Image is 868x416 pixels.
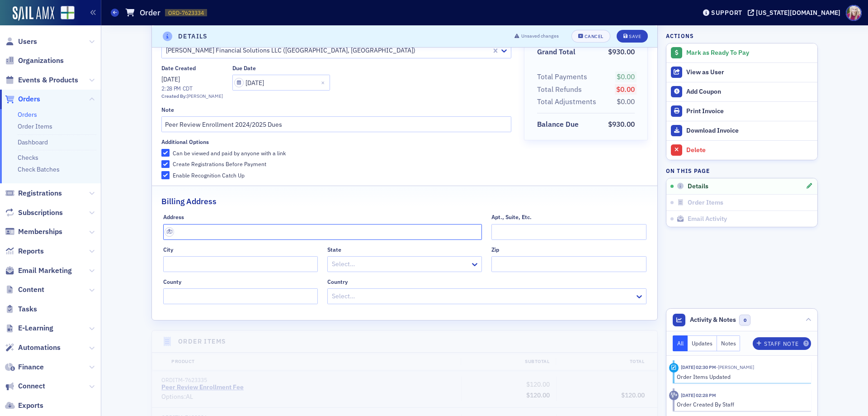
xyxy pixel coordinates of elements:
div: [PERSON_NAME] [187,93,223,100]
div: Subtotal [461,358,556,365]
span: ORD-7623334 [168,9,204,17]
span: Grand Total [537,47,579,57]
img: SailAMX [13,6,54,21]
button: All [673,335,688,351]
span: Unsaved changes [521,33,559,40]
a: Print Invoice [666,101,817,121]
h4: Actions [666,32,694,40]
div: Activity [669,363,679,373]
div: Support [711,9,742,17]
span: Total Payments [537,72,590,82]
a: Peer Review Enrollment Fee [161,383,244,392]
h4: On this page [666,167,818,175]
a: Exports [5,401,43,411]
span: Events & Products [18,75,78,85]
span: $120.00 [526,391,550,399]
span: [DATE] [161,75,180,83]
a: Email Marketing [5,266,72,276]
div: Date Created [161,65,196,72]
a: View Homepage [54,6,75,21]
time: 2:28 PM [161,85,181,92]
a: E-Learning [5,323,53,333]
span: $930.00 [608,47,635,56]
input: Can be viewed and paid by anyone with a link [161,149,170,157]
div: Address [163,214,184,220]
span: $0.00 [617,72,635,81]
span: Email Activity [688,215,727,223]
a: Connect [5,381,45,391]
span: $0.00 [617,97,635,106]
div: Delete [686,146,813,154]
div: Total [556,358,651,365]
div: State [327,246,341,253]
a: Tasks [5,304,37,314]
div: Print Invoice [686,107,813,115]
button: Save [617,30,648,43]
span: 0 [739,315,750,326]
span: Users [18,37,37,47]
div: Save [629,34,641,39]
span: Memberships [18,227,62,237]
div: Zip [491,246,499,253]
a: Orders [5,94,40,104]
span: $120.00 [621,391,645,399]
div: Enable Recognition Catch Up [173,172,245,179]
button: Delete [666,140,817,160]
div: Cancel [585,34,604,39]
span: Organizations [18,56,64,66]
a: Orders [18,110,37,119]
div: Balance Due [537,119,579,130]
button: Add Coupon [666,82,817,101]
button: View as User [666,62,817,82]
span: Connect [18,381,45,391]
div: Activity [669,391,679,400]
h2: Billing Address [161,196,217,207]
span: Email Marketing [18,266,72,276]
span: Automations [18,343,61,353]
a: Check Batches [18,165,60,173]
img: SailAMX [61,6,75,20]
h4: Order Items [178,337,226,346]
input: Create Registrations Before Payment [161,160,170,168]
a: Dashboard [18,138,48,146]
div: Download Invoice [686,127,813,135]
button: Cancel [571,30,610,43]
div: County [163,278,181,285]
div: [US_STATE][DOMAIN_NAME] [756,9,840,17]
span: Details [688,182,708,191]
div: View as User [686,68,813,77]
a: Download Invoice [666,121,817,140]
div: Options: AL [161,393,455,401]
h1: Order [140,7,160,18]
span: $930.00 [608,120,635,129]
div: Add Coupon [686,88,813,96]
input: MM/DD/YYYY [232,75,330,91]
div: Additional Options [161,139,209,145]
span: Content [18,285,44,295]
a: Memberships [5,227,62,237]
div: Grand Total [537,47,576,57]
span: Orders [18,94,40,104]
span: Total Refunds [537,84,585,95]
span: Exports [18,401,43,411]
a: Checks [18,153,38,162]
a: Content [5,285,44,295]
div: Staff Note [764,341,798,346]
button: Close [318,75,330,91]
div: Create Registrations Before Payment [173,160,266,168]
h4: Details [178,32,208,41]
div: Total Adjustments [537,96,596,107]
a: Automations [5,343,61,353]
div: Note [161,106,174,113]
div: City [163,246,173,253]
div: Order Created By Staff [677,400,805,408]
div: Product [165,358,461,365]
span: Created By: [161,93,187,99]
span: Finance [18,362,44,372]
span: Reports [18,246,44,256]
a: Events & Products [5,75,78,85]
time: 9/15/2025 02:30 PM [681,364,716,370]
span: Balance Due [537,119,582,130]
span: Profile [846,5,862,21]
